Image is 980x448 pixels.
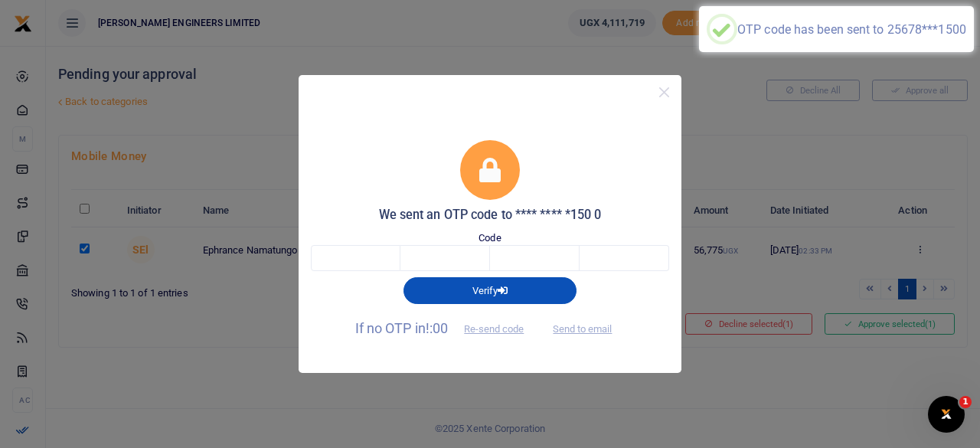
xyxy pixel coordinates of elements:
[653,81,675,103] button: Close
[479,231,501,246] label: Code
[737,22,966,37] div: OTP code has been sent to 25678***1500
[426,320,448,336] span: !:00
[928,396,965,433] iframe: Intercom live chat
[355,320,537,336] span: If no OTP in
[959,396,972,408] span: 1
[403,277,577,303] button: Verify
